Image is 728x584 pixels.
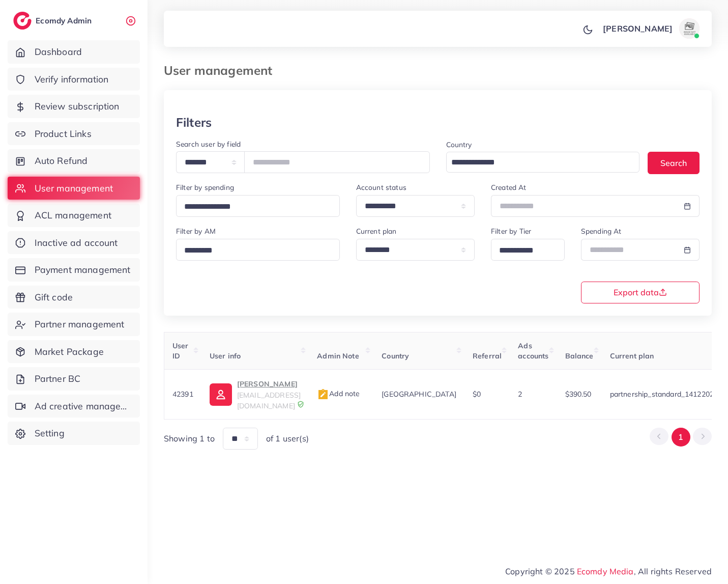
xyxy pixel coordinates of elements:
[577,566,634,576] a: Ecomdy Media
[505,565,712,577] span: Copyright © 2025
[382,390,456,399] span: [GEOGRAPHIC_DATA]
[176,182,234,192] label: Filter by spending
[176,226,216,236] label: Filter by AM
[8,395,140,418] a: Ad creative management
[8,95,140,118] a: Review subscription
[176,115,212,130] h3: Filters
[35,263,131,276] span: Payment management
[35,154,88,168] span: Auto Refund
[8,231,140,255] a: Inactive ad account
[8,40,140,64] a: Dashboard
[634,565,712,577] span: , All rights Reserved
[565,351,594,360] span: Balance
[610,390,718,399] span: partnership_standard_14122022
[496,243,551,259] input: Search for option
[650,428,712,447] ul: Pagination
[581,226,622,236] label: Spending At
[237,378,301,390] p: [PERSON_NAME]
[679,18,700,39] img: avatar
[13,12,32,30] img: logo
[473,390,481,399] span: $0
[614,288,667,296] span: Export data
[491,182,527,192] label: Created At
[172,341,189,360] span: User ID
[266,433,309,444] span: of 1 user(s)
[35,182,113,195] span: User management
[8,177,140,200] a: User management
[35,45,82,59] span: Dashboard
[210,383,232,406] img: ic-user-info.36bf1079.svg
[35,209,111,222] span: ACL management
[581,282,700,303] button: Export data
[8,258,140,282] a: Payment management
[8,204,140,227] a: ACL management
[356,226,397,236] label: Current plan
[518,341,548,360] span: Ads accounts
[317,388,329,401] img: admin_note.cdd0b510.svg
[8,367,140,391] a: Partner BC
[35,127,92,141] span: Product Links
[8,422,140,445] a: Setting
[672,428,690,447] button: Go to page 1
[446,152,640,173] div: Search for option
[35,372,81,385] span: Partner BC
[446,140,472,150] label: Country
[448,155,627,171] input: Search for option
[181,243,327,259] input: Search for option
[164,63,280,78] h3: User management
[176,239,340,261] div: Search for option
[210,378,301,411] a: [PERSON_NAME][EMAIL_ADDRESS][DOMAIN_NAME]
[210,351,241,360] span: User info
[176,195,340,217] div: Search for option
[36,16,94,25] h2: Ecomdy Admin
[473,351,502,360] span: Referral
[317,389,360,398] span: Add note
[8,313,140,336] a: Partner management
[181,199,327,215] input: Search for option
[237,391,301,410] span: [EMAIL_ADDRESS][DOMAIN_NAME]
[172,390,193,399] span: 42391
[8,122,140,146] a: Product Links
[8,286,140,309] a: Gift code
[565,390,592,399] span: $390.50
[8,68,140,91] a: Verify information
[35,345,104,358] span: Market Package
[518,390,522,399] span: 2
[297,401,304,408] img: 9CAL8B2pu8EFxCJHYAAAAldEVYdGRhdGU6Y3JlYXRlADIwMjItMTItMDlUMDQ6NTg6MzkrMDA6MDBXSlgLAAAAJXRFWHRkYXR...
[610,351,654,360] span: Current plan
[8,149,140,173] a: Auto Refund
[35,400,132,413] span: Ad creative management
[35,236,118,249] span: Inactive ad account
[491,239,565,261] div: Search for option
[35,318,125,331] span: Partner management
[176,139,241,149] label: Search user by field
[597,18,704,39] a: [PERSON_NAME]avatar
[382,351,409,360] span: Country
[648,152,700,174] button: Search
[317,351,359,360] span: Admin Note
[35,291,73,304] span: Gift code
[356,182,406,192] label: Account status
[35,427,65,440] span: Setting
[164,433,215,444] span: Showing 1 to
[603,22,673,35] p: [PERSON_NAME]
[35,100,120,113] span: Review subscription
[13,12,94,30] a: logoEcomdy Admin
[491,226,531,236] label: Filter by Tier
[35,73,109,86] span: Verify information
[8,340,140,364] a: Market Package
